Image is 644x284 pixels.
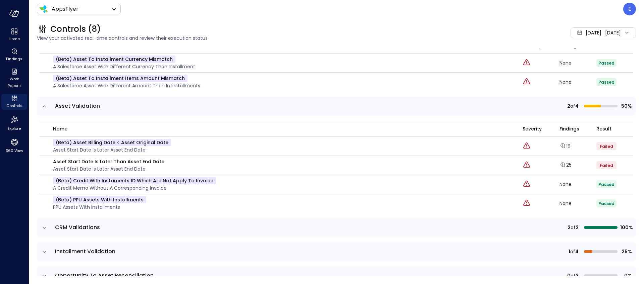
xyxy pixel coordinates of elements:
[620,248,632,255] span: 25%
[1,47,27,63] div: Findings
[620,224,632,231] span: 100%
[596,125,611,132] span: Result
[598,201,614,206] span: Passed
[53,158,164,165] p: Asset Start Date is Later Than Asset End Date
[9,35,20,42] span: Home
[53,146,171,154] p: Asset Start Date is Later Asset End Date
[575,248,579,255] span: 4
[41,224,48,231] button: expand row
[559,125,579,132] span: Findings
[567,102,570,110] span: 2
[55,248,115,255] span: Installment Validation
[53,125,67,132] span: name
[53,75,187,82] p: (beta) Asset To Installment Items Amount Mismatch
[53,165,164,173] p: Asset Start Date is Later Asset End Date
[4,76,24,89] span: Work Papers
[576,224,579,231] span: 2
[53,56,175,63] p: (beta) Asset To Installment Currency Mismatch
[41,249,48,255] button: expand row
[559,144,571,151] a: Explore findings
[598,79,614,85] span: Passed
[1,114,27,132] div: Explore
[623,3,636,15] div: Eleanor Yehudai
[523,142,531,151] div: Critical
[598,182,614,187] span: Passed
[53,203,146,211] p: PPU Assets with Installments
[55,102,100,110] span: Asset Validation
[559,143,571,149] a: 19
[53,63,195,70] p: A Salesforce asset with different currency than Installment
[568,224,571,231] span: 2
[600,163,613,168] span: Failed
[8,125,21,132] span: Explore
[1,94,27,110] div: Controls
[1,27,27,43] div: Home
[620,272,632,279] span: 0%
[523,59,531,67] div: Critical
[6,102,22,109] span: Controls
[50,24,101,34] span: Controls (8)
[600,144,613,149] span: Failed
[567,272,571,279] span: 0
[559,162,572,168] a: 25
[559,182,596,187] div: None
[559,80,596,84] div: None
[523,199,531,208] div: Critical
[1,136,27,155] div: 360 View
[569,248,570,255] span: 1
[53,139,171,146] p: (beta) Asset Billing Date < Asset original date
[52,5,78,13] p: AppsFlyer
[571,272,576,279] span: of
[41,103,48,110] button: expand row
[41,273,48,279] button: expand row
[523,161,531,170] div: Critical
[53,82,200,89] p: A Salesforce Asset with different amount than in Installments
[559,201,596,206] div: None
[1,67,27,90] div: Work Papers
[570,102,575,110] span: of
[523,125,542,132] span: Severity
[570,248,575,255] span: of
[620,102,632,110] span: 50%
[576,272,579,279] span: 3
[571,224,576,231] span: of
[55,223,100,231] span: CRM Validations
[598,60,614,66] span: Passed
[559,163,572,170] a: Explore findings
[6,147,23,154] span: 360 View
[55,272,154,279] span: Opportunity To Asset Reconciliation
[586,29,601,36] span: [DATE]
[37,34,451,42] span: View your activated real-time controls and review their execution status
[559,61,596,65] div: None
[523,78,531,86] div: Critical
[6,56,22,62] span: Findings
[40,5,48,13] img: Icon
[53,184,216,192] p: A credit memo without a corresponding invoice
[53,177,216,184] p: (beta) Credit with instaments ID which are not apply to invoice
[523,180,531,189] div: Critical
[53,196,146,203] p: (beta) PPU Assets with Installments
[628,5,631,13] p: E
[575,102,579,110] span: 4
